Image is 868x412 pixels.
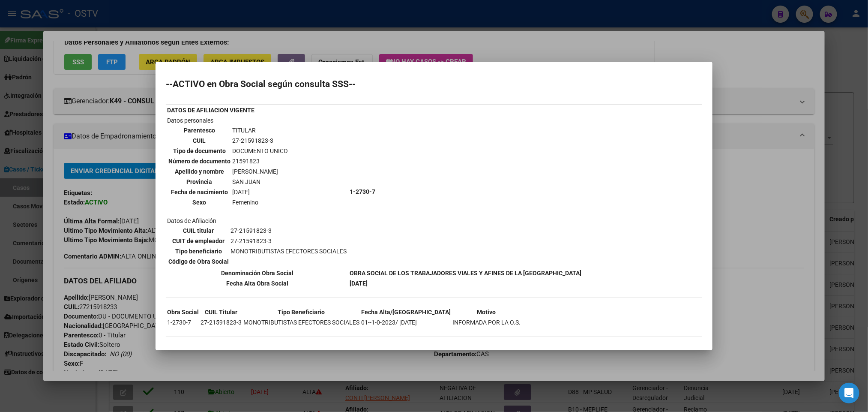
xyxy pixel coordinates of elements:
[168,136,231,145] th: CUIL
[168,257,229,266] th: Código de Obra Social
[232,146,288,156] td: DOCUMENTO UNICO
[167,279,348,288] th: Fecha Alta Obra Social
[230,236,347,246] td: 27-21591823-3
[243,307,360,317] th: Tipo Beneficiario
[168,226,229,235] th: CUIL titular
[230,226,347,235] td: 27-21591823-3
[452,307,521,317] th: Motivo
[168,167,231,176] th: Apellido y nombre
[168,126,231,135] th: Parentesco
[232,126,288,135] td: TITULAR
[168,247,229,256] th: Tipo beneficiario
[168,236,229,246] th: CUIT de empleador
[168,146,231,156] th: Tipo de documento
[232,156,288,166] td: 21591823
[168,156,231,166] th: Número de documento
[168,198,231,207] th: Sexo
[452,318,521,327] td: INFORMADA POR LA O.S.
[350,188,375,195] b: 1-2730-7
[243,318,360,327] td: MONOTRIBUTISTAS EFECTORES SOCIALES
[350,270,581,277] b: OBRA SOCIAL DE LOS TRABAJADORES VIALES Y AFINES DE LA [GEOGRAPHIC_DATA]
[168,187,231,197] th: Fecha de nacimiento
[167,116,348,268] td: Datos personales Datos de Afiliación
[167,318,199,327] td: 1-2730-7
[167,307,199,317] th: Obra Social
[232,136,288,145] td: 27-21591823-3
[230,247,347,256] td: MONOTRIBUTISTAS EFECTORES SOCIALES
[232,177,288,186] td: SAN JUAN
[232,167,288,176] td: [PERSON_NAME]
[167,107,254,114] b: DATOS DE AFILIACION VIGENTE
[232,187,288,197] td: [DATE]
[350,280,368,287] b: [DATE]
[361,307,451,317] th: Fecha Alta/[GEOGRAPHIC_DATA]
[361,318,451,327] td: 01--1-0-2023/ [DATE]
[166,80,702,88] h2: --ACTIVO en Obra Social según consulta SSS--
[168,177,231,186] th: Provincia
[839,383,859,403] div: Open Intercom Messenger
[200,318,242,327] td: 27-21591823-3
[167,268,348,278] th: Denominación Obra Social
[200,307,242,317] th: CUIL Titular
[232,198,288,207] td: Femenino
